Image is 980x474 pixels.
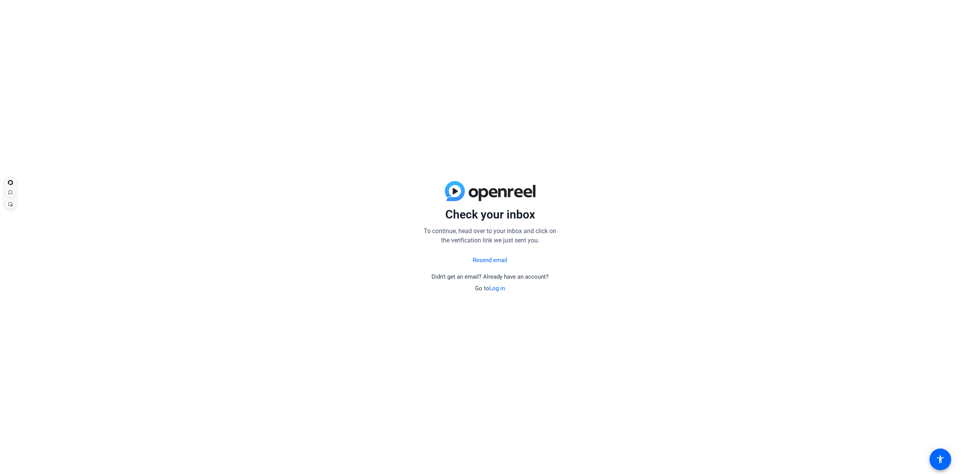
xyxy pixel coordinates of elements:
[421,207,559,222] p: Check your inbox
[445,181,535,201] img: blue-gradient.svg
[473,256,507,265] a: Resend email
[936,455,945,464] mat-icon: accessibility
[489,285,505,292] a: Log in
[475,285,505,292] span: Go to
[431,273,549,280] span: Didn't get an email? Already have an account?
[421,227,559,245] p: To continue, head over to your inbox and click on the verification link we just sent you.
